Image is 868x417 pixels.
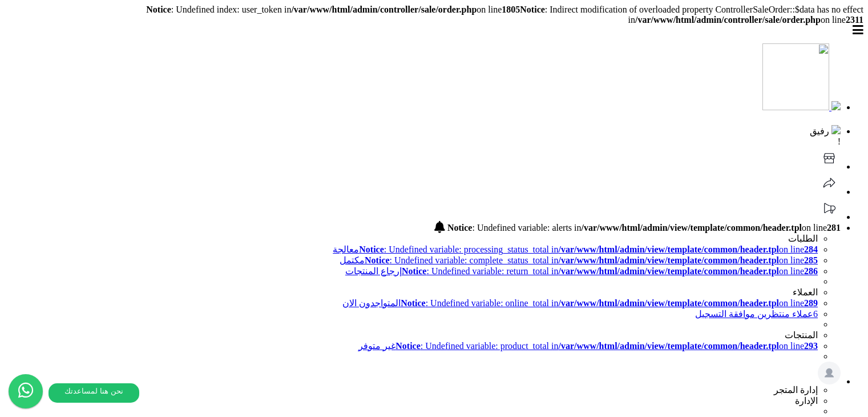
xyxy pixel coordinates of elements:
[434,223,841,232] a: : Undefined variable: alerts in on line
[146,5,171,14] b: Notice
[559,244,780,254] b: /var/www/html/admin/view/template/common/header.tpl
[502,5,520,14] b: 1805
[827,223,841,232] b: 281
[395,341,421,351] b: Notice
[5,233,818,244] li: الطلبات
[559,298,780,308] b: /var/www/html/admin/view/template/common/header.tpl
[359,244,384,254] b: Notice
[342,298,818,308] a: Notice: Undefined variable: online_total in/var/www/html/admin/view/template/common/header.tplon ...
[831,101,841,110] img: logo-mobile.png
[358,341,818,351] a: Notice: Undefined variable: product_total in/var/www/html/admin/view/template/common/header.tplon...
[291,5,477,14] b: /var/www/html/admin/controller/sale/order.php
[813,309,818,319] span: 6
[520,5,545,14] b: Notice
[5,287,818,298] li: العملاء
[774,385,818,395] span: إدارة المتجر
[635,15,821,25] b: /var/www/html/admin/controller/sale/order.php
[804,244,818,254] b: 284
[582,223,802,232] b: /var/www/html/admin/view/template/common/header.tpl
[846,15,863,25] b: 2311
[804,298,818,308] b: 289
[340,255,818,265] a: Notice: Undefined variable: complete_status_total in/var/www/html/admin/view/template/common/head...
[559,341,780,351] b: /var/www/html/admin/view/template/common/header.tpl
[359,244,818,254] span: : Undefined variable: processing_status_total in on line
[559,266,780,276] b: /var/www/html/admin/view/template/common/header.tpl
[5,395,818,406] li: الإدارة
[5,244,818,255] a: Notice: Undefined variable: processing_status_total in/var/www/html/admin/view/template/common/he...
[402,266,427,276] b: Notice
[762,43,829,116] img: logo-2.png
[365,255,818,265] span: : Undefined variable: complete_status_total in on line
[804,266,818,276] b: 286
[5,137,841,147] div: !
[804,341,818,351] b: 293
[559,255,780,265] b: /var/www/html/admin/view/template/common/header.tpl
[402,266,818,276] span: : Undefined variable: return_total in on line
[395,341,818,351] span: : Undefined variable: product_total in on line
[818,212,841,222] a: تحديثات المنصة
[447,223,473,232] b: Notice
[345,266,818,276] a: Notice: Undefined variable: return_total in/var/www/html/admin/view/template/common/header.tplon ...
[365,255,390,265] b: Notice
[5,330,818,340] li: المنتجات
[831,125,841,134] img: ai-face.png
[695,309,818,319] a: 6عملاء منتظرين موافقة التسجيل
[804,255,818,265] b: 285
[401,298,426,308] b: Notice
[401,298,818,308] span: : Undefined variable: online_total in on line
[810,126,829,136] span: رفيق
